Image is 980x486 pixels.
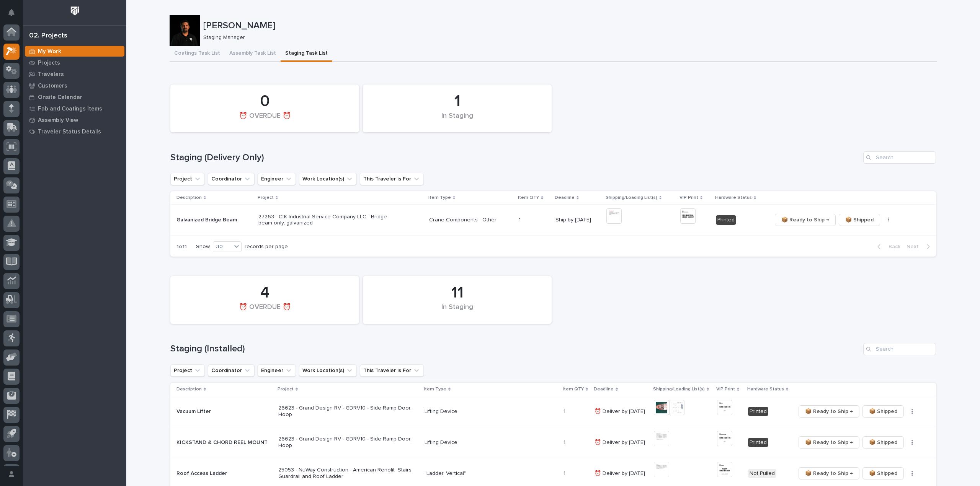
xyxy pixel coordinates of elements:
[225,46,281,62] button: Assembly Task List
[38,94,82,101] p: Onsite Calendar
[871,243,903,250] button: Back
[595,439,648,446] p: ⏰ Deliver by [DATE]
[555,193,575,202] p: Deadline
[258,173,296,185] button: Engineer
[606,193,657,202] p: Shipping/Loading List(s)
[563,438,567,446] p: 1
[170,173,205,185] button: Project
[360,173,424,185] button: This Traveler is For
[176,215,238,223] p: Galvanized Bridge Beam
[208,364,255,377] button: Coordinator
[258,193,274,202] p: Project
[170,237,193,256] p: 1 of 1
[170,152,860,163] h1: Staging (Delivery Only)
[863,151,936,164] input: Search
[23,80,126,91] a: Customers
[183,112,346,128] div: ⏰ OVERDUE ⏰
[299,173,357,185] button: Work Location(s)
[360,364,424,377] button: This Traveler is For
[716,215,736,225] div: Printed
[715,193,752,202] p: Hardware Status
[869,469,897,478] span: 📦 Shipped
[176,469,229,477] p: Roof Access Ladder
[424,385,446,393] p: Item Type
[594,385,614,393] p: Deadline
[799,405,859,418] button: 📦 Ready to Ship →
[845,215,874,224] span: 📦 Shipped
[281,46,332,62] button: Staging Task List
[196,244,210,250] p: Show
[278,436,412,449] p: 26623 - Grand Design RV - GDRV10 - Side Ramp Door, Hoop
[176,438,269,446] p: KICKSTAND & CHORD REEL MOUNT
[518,193,539,202] p: Item QTY
[258,214,392,227] p: 27263 - CtK Industrial Service Company LLC - Bridge beam only, galvanized
[183,92,346,111] div: 0
[903,243,936,250] button: Next
[176,407,212,415] p: Vacuum Lifter
[38,117,78,124] p: Assembly View
[23,114,126,126] a: Assembly View
[775,214,836,226] button: 📦 Ready to Ship →
[23,57,126,68] a: Projects
[203,34,931,41] p: Staging Manager
[839,214,880,226] button: 📦 Shipped
[183,283,346,302] div: 4
[519,215,522,223] p: 1
[906,243,923,250] span: Next
[747,385,784,393] p: Hardware Status
[245,244,288,250] p: records per page
[805,469,853,478] span: 📦 Ready to Ship →
[805,407,853,416] span: 📦 Ready to Ship →
[38,48,61,55] p: My Work
[653,385,705,393] p: Shipping/Loading List(s)
[203,20,934,31] p: [PERSON_NAME]
[38,71,64,78] p: Travelers
[170,343,860,354] h1: Staging (Installed)
[376,283,539,302] div: 11
[299,364,357,377] button: Work Location(s)
[23,91,126,103] a: Onsite Calendar
[258,364,296,377] button: Engineer
[595,470,648,477] p: ⏰ Deliver by [DATE]
[805,438,853,447] span: 📦 Ready to Ship →
[376,112,539,128] div: In Staging
[23,46,126,57] a: My Work
[862,467,904,479] button: 📦 Shipped
[679,193,698,202] p: VIP Print
[748,407,768,416] div: Printed
[862,405,904,418] button: 📦 Shipped
[863,343,936,355] input: Search
[563,469,567,477] p: 1
[799,436,859,449] button: 📦 Ready to Ship →
[170,364,205,377] button: Project
[781,215,829,224] span: 📦 Ready to Ship →
[278,405,412,418] p: 26623 - Grand Design RV - GDRV10 - Side Ramp Door, Hoop
[183,303,346,319] div: ⏰ OVERDUE ⏰
[563,407,567,415] p: 1
[425,470,557,477] p: "Ladder, Vertical"
[799,467,859,479] button: 📦 Ready to Ship →
[23,103,126,114] a: Fab and Coatings Items
[38,106,102,112] p: Fab and Coatings Items
[38,128,101,135] p: Traveler Status Details
[29,32,67,40] div: 02. Projects
[3,5,20,21] button: Notifications
[38,60,60,67] p: Projects
[23,126,126,137] a: Traveler Status Details
[429,217,513,223] p: Crane Components - Other
[376,92,539,111] div: 1
[595,408,648,415] p: ⏰ Deliver by [DATE]
[213,243,232,251] div: 30
[555,217,600,223] p: Ship by [DATE]
[38,83,67,89] p: Customers
[68,4,82,18] img: Workspace Logo
[170,205,936,236] tr: Galvanized Bridge BeamGalvanized Bridge Beam 27263 - CtK Industrial Service Company LLC - Bridge ...
[748,438,768,447] div: Printed
[869,438,897,447] span: 📦 Shipped
[425,408,557,415] p: Lifting Device
[176,385,202,393] p: Description
[425,439,557,446] p: Lifting Device
[869,407,897,416] span: 📦 Shipped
